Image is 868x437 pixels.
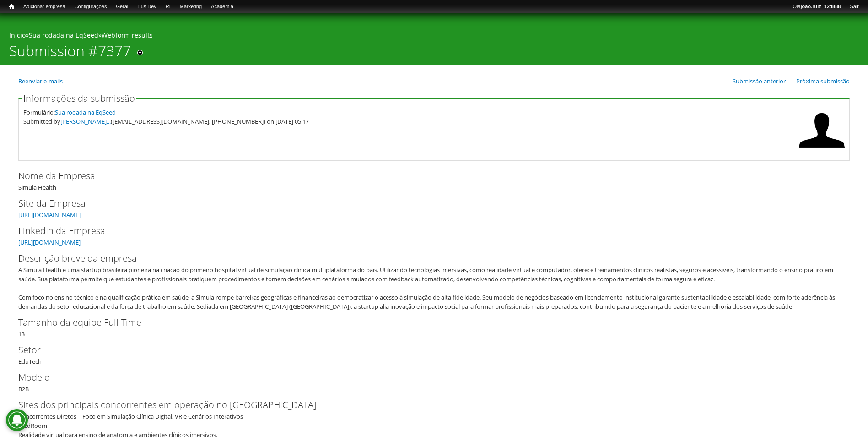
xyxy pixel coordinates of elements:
[18,224,835,238] label: LinkedIn da Empresa
[18,211,81,219] a: [URL][DOMAIN_NAME]
[22,94,136,103] legend: Informações da submissão
[55,108,116,116] a: Sua rodada na EqSeed
[18,343,835,357] label: Setor
[111,2,133,11] a: Geral
[102,31,153,39] a: Webform results
[70,2,112,11] a: Configurações
[18,169,835,183] label: Nome da Empresa
[18,197,835,210] label: Site da Empresa
[29,31,98,39] a: Sua rodada na EqSeed
[9,42,131,65] h1: Submission #7377
[788,2,845,11] a: Olájoao.ruiz_124888
[175,2,206,11] a: Marketing
[845,2,863,11] a: Sair
[161,2,175,11] a: RI
[18,398,835,412] label: Sites dos principais concorrentes em operação no [GEOGRAPHIC_DATA]
[796,77,850,85] a: Próxima submissão
[18,77,63,85] a: Reenviar e-mails
[801,4,841,9] strong: joao.ruiz_124888
[18,316,835,329] label: Tamanho da equipe Full-Time
[733,77,786,85] a: Submissão anterior
[18,265,844,311] div: A Simula Health é uma startup brasileira pioneira na criação do primeiro hospital virtual de simu...
[18,169,850,192] div: Simula Health
[60,117,111,126] a: [PERSON_NAME]...
[18,238,81,246] a: [URL][DOMAIN_NAME]
[799,108,845,153] img: Foto de Ana Paula Almeida Corrêa
[9,31,26,39] a: Início
[5,2,19,11] a: Início
[18,316,850,339] div: 13
[18,251,835,265] label: Descrição breve da empresa
[133,2,161,11] a: Bus Dev
[18,343,850,366] div: EduTech
[23,117,794,126] div: Submitted by ([EMAIL_ADDRESS][DOMAIN_NAME], [PHONE_NUMBER]) on [DATE] 05:17
[9,31,859,42] div: » »
[799,147,845,155] a: Ver perfil do usuário.
[206,2,238,11] a: Academia
[18,371,835,384] label: Modelo
[19,2,70,11] a: Adicionar empresa
[23,108,794,117] div: Formulário:
[9,3,14,10] span: Início
[18,371,850,393] div: B2B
